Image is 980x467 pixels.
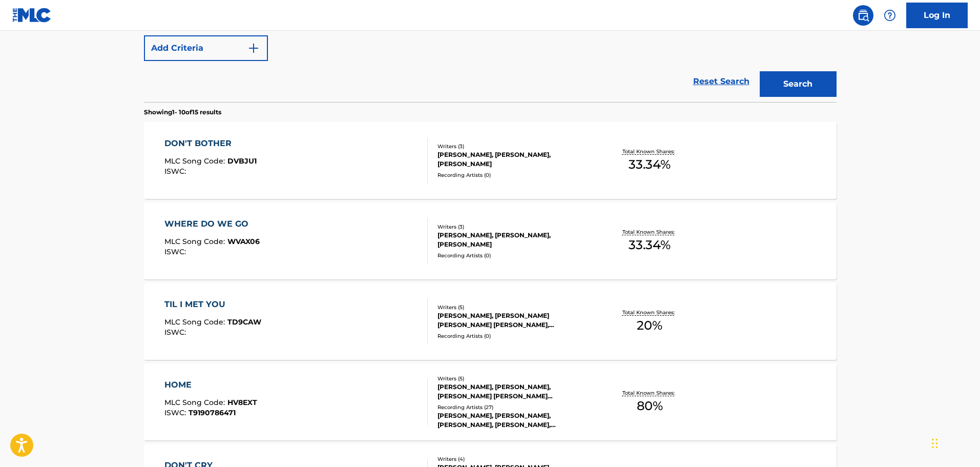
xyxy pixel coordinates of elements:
div: Help [880,5,900,26]
img: MLC Logo [12,8,52,23]
p: Total Known Shares: [622,309,677,316]
span: ISWC : [164,408,189,417]
div: DON'T BOTHER [164,137,257,150]
div: WHERE DO WE GO [164,218,260,230]
a: Public Search [853,5,873,26]
p: Showing 1 - 10 of 15 results [144,108,221,117]
span: MLC Song Code : [164,398,227,407]
span: 33.34 % [629,155,671,174]
button: Search [760,71,837,97]
p: Total Known Shares: [622,148,677,155]
span: TD9CAW [227,317,261,327]
div: Recording Artists ( 0 ) [437,252,592,259]
iframe: Chat Widget [929,418,980,467]
span: DVBJU1 [227,156,257,166]
div: HOME [164,379,257,391]
span: 20 % [637,316,662,335]
div: Writers ( 3 ) [437,143,592,150]
img: 9d2ae6d4665cec9f34b9.svg [247,42,260,54]
img: help [884,9,896,22]
a: DON'T BOTHERMLC Song Code:DVBJU1ISWC:Writers (3)[PERSON_NAME], [PERSON_NAME], [PERSON_NAME]Record... [144,122,837,199]
a: Reset Search [688,70,755,93]
div: [PERSON_NAME], [PERSON_NAME], [PERSON_NAME] [PERSON_NAME] [PERSON_NAME], [PERSON_NAME] [437,382,592,401]
span: T9190786471 [189,408,236,417]
span: MLC Song Code : [164,237,227,246]
div: Writers ( 3 ) [437,223,592,231]
div: Writers ( 5 ) [437,303,592,311]
div: Drag [932,428,938,459]
div: Writers ( 4 ) [437,455,592,463]
div: [PERSON_NAME], [PERSON_NAME], [PERSON_NAME] [437,150,592,169]
a: HOMEMLC Song Code:HV8EXTISWC:T9190786471Writers (5)[PERSON_NAME], [PERSON_NAME], [PERSON_NAME] [P... [144,363,837,440]
div: Recording Artists ( 0 ) [437,171,592,179]
div: Recording Artists ( 27 ) [437,403,592,411]
img: search [857,9,869,22]
div: [PERSON_NAME], [PERSON_NAME] [PERSON_NAME] [PERSON_NAME], [PERSON_NAME] [437,311,592,330]
a: WHERE DO WE GOMLC Song Code:WVAX06ISWC:Writers (3)[PERSON_NAME], [PERSON_NAME], [PERSON_NAME]Reco... [144,202,837,279]
span: MLC Song Code : [164,156,227,166]
div: TIL I MET YOU [164,298,261,311]
div: [PERSON_NAME], [PERSON_NAME], [PERSON_NAME], [PERSON_NAME], [PERSON_NAME] [437,411,592,430]
a: TIL I MET YOUMLC Song Code:TD9CAWISWC:Writers (5)[PERSON_NAME], [PERSON_NAME] [PERSON_NAME] [PERS... [144,283,837,360]
span: 33.34 % [629,236,671,254]
span: WVAX06 [227,237,260,246]
span: ISWC : [164,167,189,176]
div: Recording Artists ( 0 ) [437,332,592,340]
button: Add Criteria [144,35,268,61]
div: [PERSON_NAME], [PERSON_NAME], [PERSON_NAME] [437,231,592,249]
span: HV8EXT [227,398,257,407]
div: Writers ( 5 ) [437,375,592,382]
span: ISWC : [164,328,189,337]
span: 80 % [637,397,663,415]
p: Total Known Shares: [622,389,677,397]
p: Total Known Shares: [622,228,677,236]
span: MLC Song Code : [164,317,227,327]
a: Log In [906,3,968,28]
span: ISWC : [164,247,189,256]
